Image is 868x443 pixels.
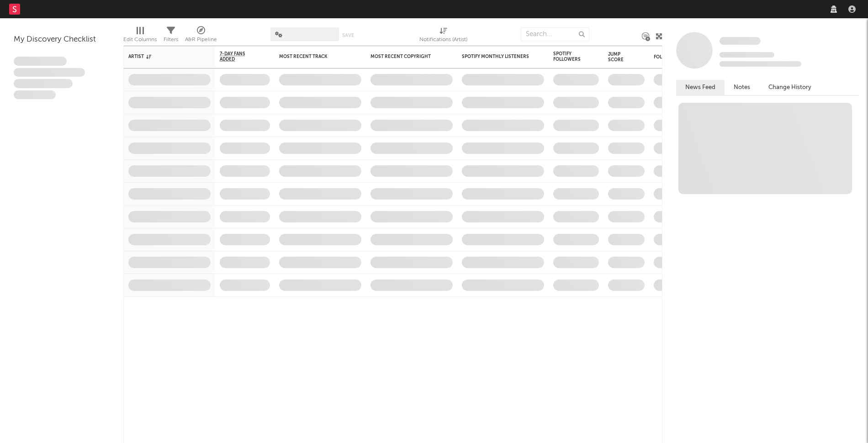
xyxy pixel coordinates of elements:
div: Jump Score [608,52,631,63]
button: Save [342,33,354,38]
a: Some Artist [720,37,761,46]
span: 7-Day Fans Added [220,51,256,62]
span: Lorem ipsum dolor [14,57,67,66]
input: Search... [521,27,589,41]
div: Most Recent Copyright [370,54,439,59]
div: Spotify Monthly Listeners [462,54,530,59]
div: Artist [128,54,197,59]
span: Aliquam viverra [14,90,56,100]
button: Change History [759,80,820,95]
span: Some Artist [720,37,761,45]
div: A&R Pipeline [185,23,217,49]
div: Filters [164,34,178,45]
span: Praesent ac interdum [14,79,73,88]
button: Notes [725,80,759,95]
div: Folders [654,54,722,60]
div: Most Recent Track [279,54,348,59]
div: Edit Columns [123,23,157,49]
div: Notifications (Artist) [419,34,467,45]
div: Spotify Followers [553,51,585,62]
span: Tracking Since: [DATE] [720,52,774,58]
div: Edit Columns [123,34,157,45]
span: 0 fans last week [720,61,801,67]
span: Integer aliquet in purus et [14,68,85,77]
div: Filters [164,23,178,49]
div: A&R Pipeline [185,34,217,45]
button: News Feed [676,80,725,95]
div: Notifications (Artist) [419,23,467,49]
div: My Discovery Checklist [14,34,110,45]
